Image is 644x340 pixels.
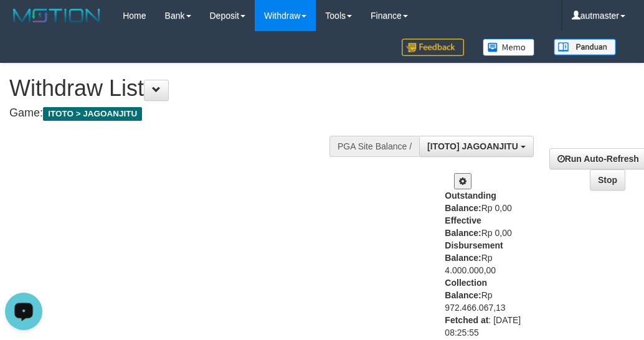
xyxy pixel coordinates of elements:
img: Button%20Memo.svg [483,39,535,56]
h4: Game: [9,107,417,120]
button: Open LiveChat chat widget [5,5,42,42]
div: PGA Site Balance / [329,136,419,157]
a: Stop [590,169,625,191]
h1: Withdraw List [9,76,417,101]
b: Collection Balance: [445,278,487,300]
b: Disbursement Balance: [445,240,503,263]
button: [ITOTO] JAGOANJITU [419,136,534,157]
span: [ITOTO] JAGOANJITU [427,141,518,151]
b: Effective Balance: [445,215,481,238]
img: Feedback.jpg [402,39,464,56]
span: ITOTO > JAGOANJITU [43,107,142,121]
img: MOTION_logo.png [9,6,104,25]
b: Fetched at [445,315,488,325]
b: Outstanding Balance: [445,191,496,213]
img: panduan.png [554,39,616,55]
